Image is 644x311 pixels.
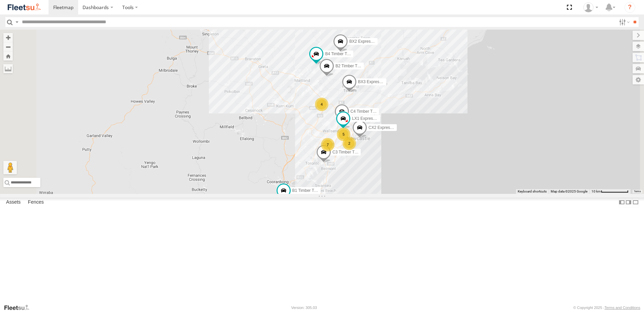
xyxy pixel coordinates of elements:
span: BX3 Express Ute [358,79,389,84]
label: Dock Summary Table to the Left [618,198,625,207]
div: 5 [337,128,350,141]
span: C3 Timber Truck [332,150,362,154]
a: Terms [634,190,641,193]
button: Zoom in [3,33,13,42]
button: Keyboard shortcuts [518,189,547,194]
label: Measure [3,64,13,73]
button: Zoom Home [3,51,13,61]
div: 7 [321,138,334,151]
span: C4 Timber Truck [351,109,380,114]
span: 10 km [591,189,601,193]
label: Map Settings [633,75,644,84]
span: B2 Timber Truck [335,64,365,68]
button: Map Scale: 10 km per 78 pixels [589,189,631,194]
span: B1 Timber Truck [292,188,322,193]
label: Hide Summary Table [632,198,639,207]
span: CX2 Express Ute [368,125,399,130]
div: Version: 305.03 [291,306,317,310]
span: BX2 Express Ute [349,39,380,44]
span: B4 Timber Truck [325,52,354,57]
button: Drag Pegman onto the map to open Street View [3,161,17,174]
span: LX1 Express Ute [352,116,382,121]
img: fleetsu-logo-horizontal.svg [7,3,42,12]
i: ? [624,2,635,13]
label: Search Filter Options [616,17,631,27]
div: Matt Curtis [581,2,601,12]
div: © Copyright 2025 - [573,306,640,310]
label: Assets [3,198,24,207]
div: 4 [315,98,328,111]
label: Dock Summary Table to the Right [625,198,632,207]
div: 2 [343,137,356,150]
a: Terms and Conditions [605,306,640,310]
label: Fences [25,198,47,207]
span: Map data ©2025 Google [551,189,587,193]
button: Zoom out [3,42,13,51]
a: Visit our Website [4,304,35,311]
label: Search Query [14,17,20,27]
